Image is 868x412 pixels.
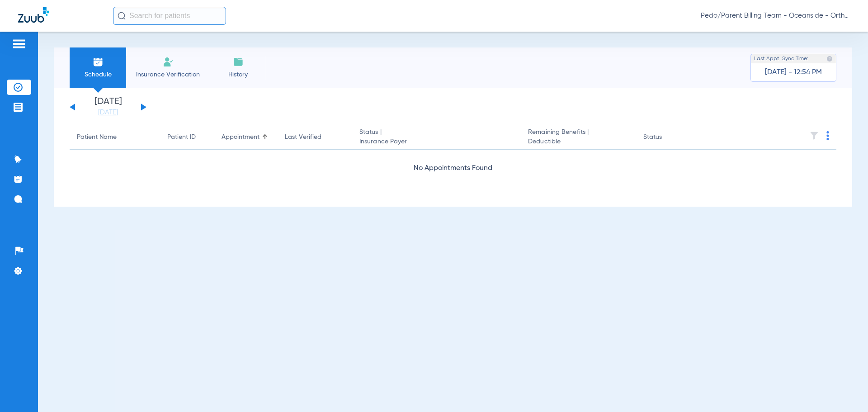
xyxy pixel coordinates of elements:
[77,133,117,142] div: Patient Name
[521,125,636,150] th: Remaining Benefits |
[167,133,196,142] div: Patient ID
[18,7,49,23] img: Zuub Logo
[359,137,514,147] span: Insurance Payer
[233,57,244,67] img: History
[81,108,135,117] a: [DATE]
[118,12,126,20] img: Search Icon
[701,11,850,20] span: Pedo/Parent Billing Team - Oceanside - Ortho | The Super Dentists
[826,56,833,62] img: last sync help info
[77,133,153,142] div: Patient Name
[810,131,819,140] img: filter.svg
[12,38,26,49] img: hamburger-icon
[222,133,270,142] div: Appointment
[222,133,259,142] div: Appointment
[70,163,836,174] div: No Appointments Found
[167,133,207,142] div: Patient ID
[81,97,135,117] li: [DATE]
[826,131,829,140] img: group-dot-blue.svg
[285,133,345,142] div: Last Verified
[754,54,808,63] span: Last Appt. Sync Time:
[285,133,321,142] div: Last Verified
[217,70,259,79] span: History
[528,137,628,147] span: Deductible
[76,70,119,79] span: Schedule
[765,68,822,77] span: [DATE] - 12:54 PM
[93,57,104,67] img: Schedule
[163,57,174,67] img: Manual Insurance Verification
[133,70,203,79] span: Insurance Verification
[636,125,697,150] th: Status
[352,125,521,150] th: Status |
[113,7,226,25] input: Search for patients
